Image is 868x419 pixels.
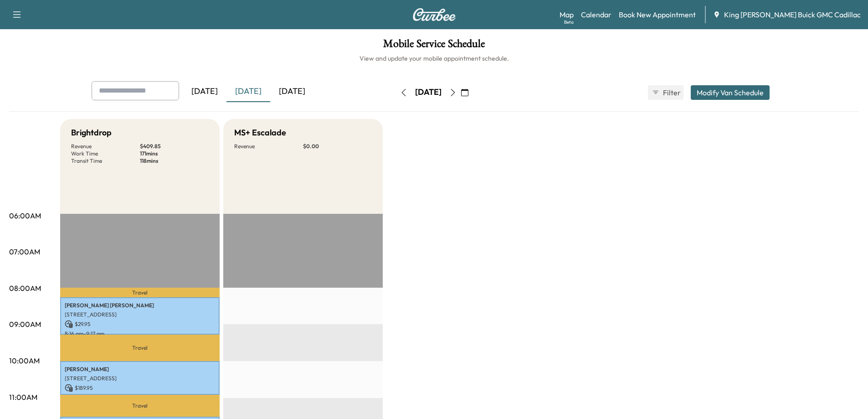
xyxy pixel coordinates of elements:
[663,87,679,98] span: Filter
[71,143,140,150] p: Revenue
[60,288,220,297] p: Travel
[412,8,456,21] img: Curbee Logo
[9,392,37,403] p: 11:00AM
[9,246,40,257] p: 07:00AM
[415,87,442,98] div: [DATE]
[9,319,41,330] p: 09:00AM
[9,283,41,294] p: 08:00AM
[648,85,683,100] button: Filter
[65,302,215,309] p: [PERSON_NAME] [PERSON_NAME]
[691,85,770,100] button: Modify Van Schedule
[9,54,859,63] h6: View and update your mobile appointment schedule.
[724,9,861,20] span: King [PERSON_NAME] Buick GMC Cadillac
[65,394,215,401] p: 10:00 am - 10:55 am
[60,335,220,361] p: Travel
[71,126,112,139] h5: Brightdrop
[234,126,286,139] h5: MS+ Escalade
[65,311,215,318] p: [STREET_ADDRESS]
[619,9,696,20] a: Book New Appointment
[560,9,574,20] a: MapBeta
[303,143,372,150] p: $ 0.00
[65,330,215,337] p: 8:16 am - 9:17 am
[65,375,215,382] p: [STREET_ADDRESS]
[60,395,220,417] p: Travel
[234,143,303,150] p: Revenue
[226,81,270,102] div: [DATE]
[71,157,140,165] p: Transit Time
[270,81,314,102] div: [DATE]
[140,157,209,165] p: 118 mins
[9,210,41,221] p: 06:00AM
[564,19,574,26] div: Beta
[140,150,209,157] p: 171 mins
[65,366,215,373] p: [PERSON_NAME]
[71,150,140,157] p: Work Time
[9,355,40,366] p: 10:00AM
[581,9,611,20] a: Calendar
[140,143,209,150] p: $ 409.85
[9,38,859,54] h1: Mobile Service Schedule
[183,81,226,102] div: [DATE]
[65,384,215,392] p: $ 189.95
[65,320,215,328] p: $ 29.95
